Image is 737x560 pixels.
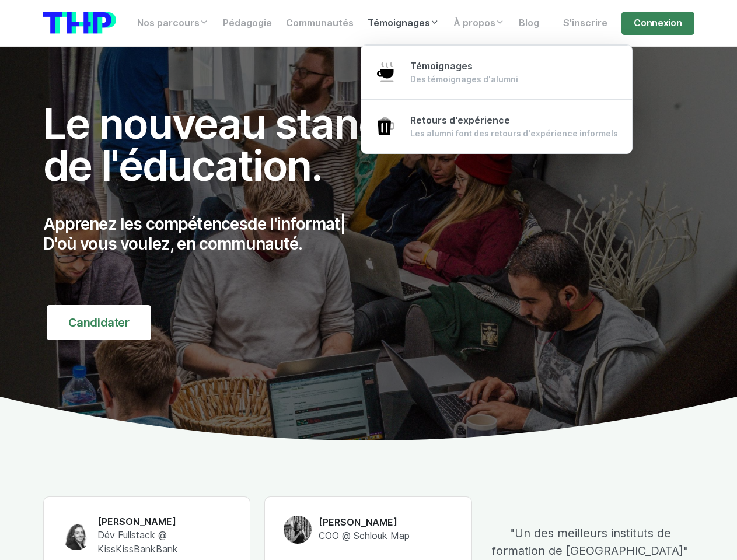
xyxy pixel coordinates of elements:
a: Témoignages [361,12,446,35]
a: Blog [512,12,546,35]
div: Les alumni font des retours d'expérience informels [410,128,618,139]
a: Communautés [279,12,361,35]
span: | [340,214,345,234]
p: Apprenez les compétences D'où vous voulez, en communauté. [43,215,473,254]
img: coffee-1-45024b9a829a1d79ffe67ffa7b865f2f.svg [375,62,396,83]
span: Retours d'expérience [410,115,510,126]
a: Témoignages Des témoignages d'alumni [361,45,632,100]
a: Candidater [47,305,151,340]
a: Retours d'expérience Les alumni font des retours d'expérience informels [361,99,632,153]
a: S'inscrire [556,12,614,35]
h6: [PERSON_NAME] [319,516,410,529]
h6: [PERSON_NAME] [97,516,232,528]
a: À propos [446,12,512,35]
img: beer-14d7f5c207f57f081275ab10ea0b8a94.svg [375,116,396,137]
span: Témoignages [410,61,473,72]
a: Connexion [621,12,694,35]
a: Nos parcours [130,12,216,35]
div: Des témoignages d'alumni [410,73,518,85]
span: de l'informat [247,214,340,234]
img: Melisande [284,516,312,544]
img: logo [43,12,116,34]
h1: Le nouveau standard de l'éducation. [43,103,473,187]
a: Pédagogie [216,12,279,35]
